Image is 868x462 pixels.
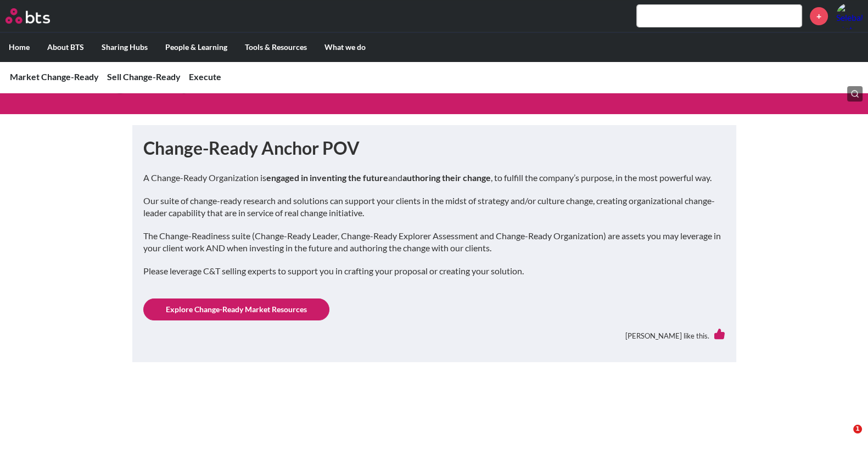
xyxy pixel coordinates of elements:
p: Please leverage C&T selling experts to support you in crafting your proposal or creating your sol... [143,265,725,277]
a: Go home [5,8,70,24]
a: Explore Change-Ready Market Resources [143,298,329,320]
strong: engaged in inventing the future [266,172,388,183]
label: Sharing Hubs [93,33,156,61]
span: 1 [853,425,862,433]
img: BTS Logo [5,8,50,24]
div: [PERSON_NAME] like this. [143,320,725,351]
iframe: Intercom live chat [831,425,857,451]
label: About BTS [38,33,93,61]
a: Profile [836,3,863,29]
a: Market Change-Ready [10,71,99,82]
p: Our suite of change-ready research and solutions can support your clients in the midst of strateg... [143,195,725,219]
h1: Change-Ready Anchor POV [143,136,725,161]
label: What we do [316,33,374,61]
p: A Change-Ready Organization is and , to fulfill the company’s purpose, in the most powerful way. [143,172,725,184]
p: The Change-Readiness suite (Change-Ready Leader, Change-Ready Explorer Assessment and Change-Read... [143,230,725,255]
label: Tools & Resources [236,33,316,61]
a: + [810,7,828,25]
a: Execute [189,71,221,82]
a: Sell Change-Ready [107,71,181,82]
img: Selebale Motau [836,3,863,29]
strong: authoring their change [402,172,491,183]
label: People & Learning [156,33,236,61]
